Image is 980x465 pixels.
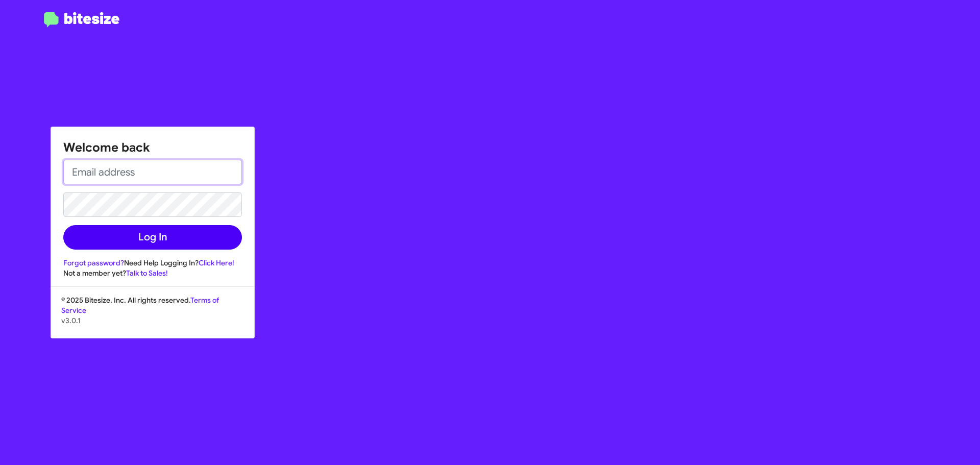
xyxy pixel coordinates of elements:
p: v3.0.1 [61,315,244,326]
div: Not a member yet? [63,268,242,278]
a: Talk to Sales! [126,268,168,278]
div: © 2025 Bitesize, Inc. All rights reserved. [51,295,254,338]
button: Log In [63,225,242,250]
div: Need Help Logging In? [63,258,242,268]
a: Forgot password? [63,258,124,267]
a: Click Here! [199,258,234,267]
input: Email address [63,160,242,184]
h1: Welcome back [63,139,242,156]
